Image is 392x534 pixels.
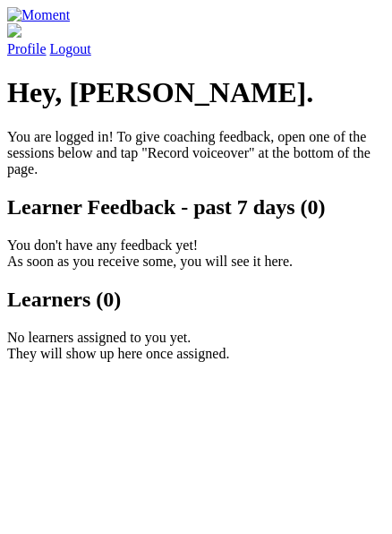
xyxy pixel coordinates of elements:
[7,195,385,220] h2: Learner Feedback - past 7 days (0)
[7,129,385,177] p: You are logged in! To give coaching feedback, open one of the sessions below and tap "Record voic...
[7,7,70,23] img: Moment
[7,23,385,56] a: Profile
[50,41,91,56] a: Logout
[7,237,385,270] p: You don't have any feedback yet! As soon as you receive some, you will see it here.
[7,288,385,312] h2: Learners (0)
[7,23,21,38] img: default_avatar-b4e2223d03051bc43aaaccfb402a43260a3f17acc7fafc1603fdf008d6cba3c9.png
[7,330,385,362] p: No learners assigned to you yet. They will show up here once assigned.
[7,76,385,109] h1: Hey, [PERSON_NAME].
